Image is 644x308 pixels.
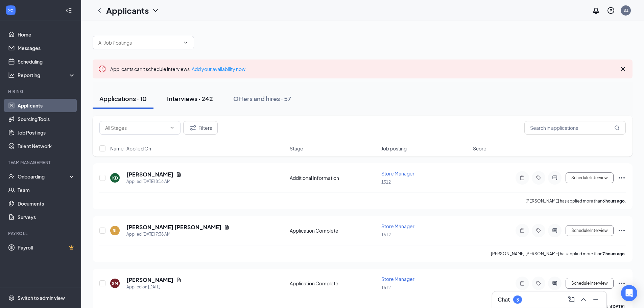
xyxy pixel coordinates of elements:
div: Payroll [8,231,74,236]
div: Applied on [DATE] [126,284,182,290]
svg: Document [176,172,182,177]
h5: [PERSON_NAME] [126,276,173,284]
span: 1512 [381,180,391,185]
div: Offers and hires · 57 [233,94,291,103]
svg: ChevronDown [183,40,188,45]
a: Add your availability now [192,66,245,72]
a: Applicants [18,99,75,112]
svg: Note [518,281,526,286]
span: Stage [290,145,303,152]
div: Hiring [8,89,74,94]
div: Onboarding [18,173,70,180]
a: Talent Network [18,139,75,153]
svg: ActiveChat [551,281,559,286]
svg: Note [518,228,526,233]
input: All Stages [105,124,167,132]
svg: ChevronUp [579,295,588,304]
div: Open Intercom Messenger [621,285,637,301]
svg: Tag [534,281,543,286]
a: Scheduling [18,55,75,68]
div: Interviews · 242 [167,94,213,103]
span: 1512 [381,285,391,290]
a: Team [18,183,75,197]
div: Team Management [8,160,74,165]
div: S1 [623,7,628,13]
svg: Cross [619,65,627,73]
span: Store Manager [381,170,414,176]
svg: Tag [534,228,543,233]
svg: UserCheck [8,173,15,180]
button: Schedule Interview [566,172,614,183]
svg: ActiveChat [551,228,559,233]
div: Application Complete [290,227,377,234]
svg: ChevronDown [151,6,160,15]
div: Additional Information [290,174,377,181]
span: Store Manager [381,223,414,229]
div: 3 [516,297,519,303]
h1: Applicants [106,5,149,16]
span: Job posting [381,145,407,152]
svg: QuestionInfo [607,6,615,15]
svg: Document [176,277,182,283]
a: Sourcing Tools [18,112,75,126]
svg: Analysis [8,72,15,78]
b: 7 hours ago [602,251,625,256]
svg: Note [518,175,526,181]
a: Documents [18,197,75,210]
span: Score [473,145,486,152]
div: Reporting [18,72,76,78]
div: KD [112,175,118,181]
div: RL [113,228,117,234]
span: Store Manager [381,276,414,282]
span: 1512 [381,232,391,237]
svg: WorkstreamLogo [7,7,14,14]
svg: Filter [189,124,197,132]
h5: [PERSON_NAME] [126,171,173,178]
svg: Notifications [592,6,600,15]
svg: ChevronLeft [95,6,103,15]
p: [PERSON_NAME] has applied more than . [525,198,626,204]
svg: Settings [8,294,15,301]
b: 6 hours ago [602,198,625,204]
svg: Tag [534,175,543,181]
p: [PERSON_NAME] [PERSON_NAME] has applied more than . [491,251,626,257]
input: All Job Postings [98,39,180,46]
div: SM [112,281,118,286]
a: Home [18,28,75,41]
svg: ChevronDown [169,125,175,131]
button: Filter Filters [183,121,218,135]
svg: Minimize [592,295,600,304]
button: Schedule Interview [566,278,614,289]
div: Application Complete [290,280,377,287]
div: Switch to admin view [18,294,65,301]
svg: Error [98,65,106,73]
button: ComposeMessage [566,294,577,305]
div: Applied [DATE] 7:38 AM [126,231,230,238]
input: Search in applications [524,121,626,135]
div: Applied [DATE] 8:16 AM [126,178,182,185]
svg: Document [224,224,230,230]
svg: Ellipses [618,279,626,287]
h3: Chat [498,296,510,303]
a: PayrollCrown [18,241,75,254]
svg: MagnifyingGlass [614,125,620,131]
svg: ComposeMessage [567,295,575,304]
span: Name · Applied On [110,145,151,152]
svg: Ellipses [618,174,626,182]
svg: Collapse [65,7,72,14]
button: Minimize [590,294,601,305]
a: Surveys [18,210,75,224]
a: Job Postings [18,126,75,139]
span: Applicants can't schedule interviews. [110,66,245,72]
h5: [PERSON_NAME] [PERSON_NAME] [126,223,221,231]
button: ChevronUp [578,294,589,305]
svg: Ellipses [618,227,626,235]
svg: ActiveChat [551,175,559,181]
a: Messages [18,41,75,55]
button: Schedule Interview [566,225,614,236]
div: Applications · 10 [99,94,147,103]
